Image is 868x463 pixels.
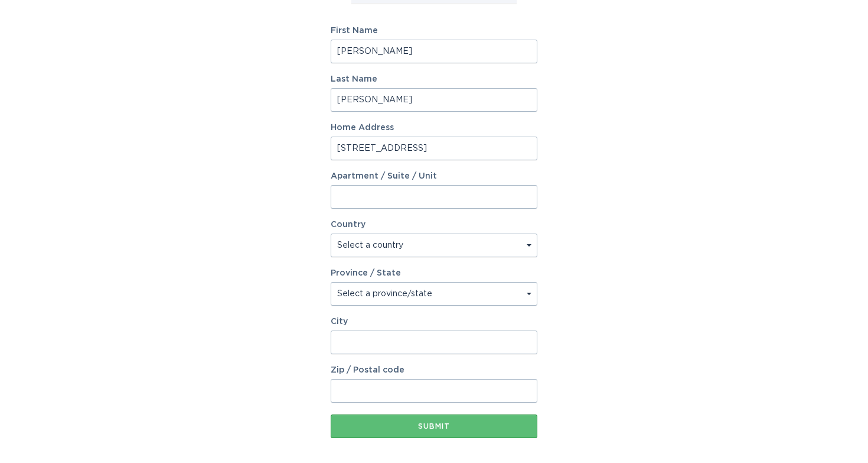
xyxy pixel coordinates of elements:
label: First Name [331,27,537,35]
label: Home Address [331,124,537,132]
label: Province / State [331,269,401,277]
label: Country [331,221,366,229]
div: Submit [337,423,531,430]
button: Submit [331,415,537,438]
label: Last Name [331,75,537,83]
label: City [331,318,537,326]
label: Apartment / Suite / Unit [331,172,537,180]
label: Zip / Postal code [331,366,537,374]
